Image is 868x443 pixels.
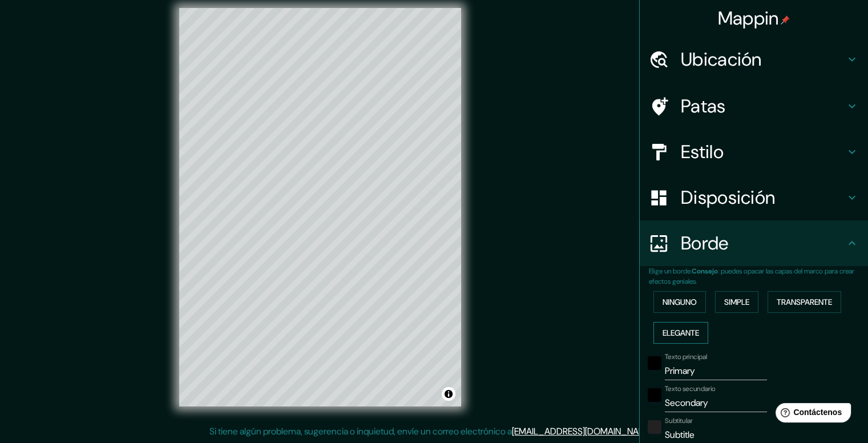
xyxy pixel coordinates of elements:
[768,291,841,313] button: Transparente
[724,297,749,307] font: Simple
[681,140,724,164] font: Estilo
[663,328,699,338] font: Elegante
[665,352,707,361] font: Texto principal
[648,388,661,402] button: negro
[649,267,692,276] font: Elige un borde.
[681,47,762,71] font: Ubicación
[665,384,716,393] font: Texto secundario
[781,15,790,25] img: pin-icon.png
[681,231,729,255] font: Borde
[648,420,661,434] button: color-222222
[777,297,832,307] font: Transparente
[681,186,775,210] font: Disposición
[653,291,706,313] button: Ninguno
[648,356,661,370] button: negro
[209,425,512,437] font: Si tiene algún problema, sugerencia o inquietud, envíe un correo electrónico a
[512,425,653,437] a: [EMAIL_ADDRESS][DOMAIN_NAME]
[640,83,868,129] div: Patas
[663,297,697,307] font: Ninguno
[442,387,455,401] button: Activar o desactivar atribución
[715,291,758,313] button: Simple
[681,94,726,118] font: Patas
[692,267,718,276] font: Consejo
[649,267,854,286] font: : puedes opacar las capas del marco para crear efectos geniales.
[766,398,855,430] iframe: Lanzador de widgets de ayuda
[640,129,868,175] div: Estilo
[640,175,868,220] div: Disposición
[653,322,708,344] button: Elegante
[640,220,868,266] div: Borde
[665,416,693,425] font: Subtitular
[640,37,868,82] div: Ubicación
[718,6,779,30] font: Mappin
